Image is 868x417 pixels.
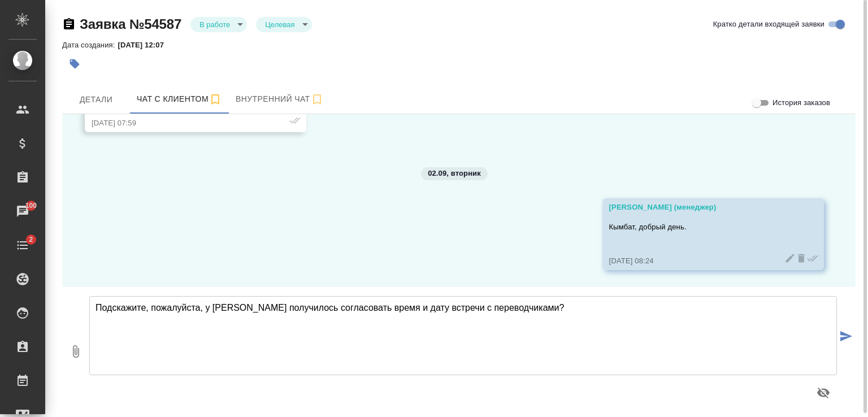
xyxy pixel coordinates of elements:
[209,93,222,106] svg: Подписаться
[772,97,830,108] span: История заказов
[262,20,298,29] button: Целевая
[3,197,42,225] a: 100
[190,17,247,32] div: В работе
[92,118,267,129] div: [DATE] 07:59
[130,85,229,114] button: 77473387813 (Kymbat) - (undefined)
[256,17,311,32] div: В работе
[137,92,222,106] span: Чат с клиентом
[19,200,44,211] span: 100
[62,41,118,49] p: Дата создания:
[609,255,784,267] div: [DATE] 08:24
[196,20,233,29] button: В работе
[69,93,123,107] span: Детали
[810,379,837,406] button: Предпросмотр
[62,51,87,76] button: Добавить тэг
[62,18,76,31] button: Скопировать ссылку
[713,19,824,30] span: Кратко детали входящей заявки
[609,202,784,213] div: [PERSON_NAME] (менеджер)
[118,41,172,49] p: [DATE] 12:07
[80,16,181,32] a: Заявка №54587
[428,168,481,179] p: 02.09, вторник
[609,221,784,233] p: Кымбат, добрый день.
[236,92,324,106] span: Внутренний чат
[22,234,40,245] span: 2
[3,231,42,259] a: 2
[310,93,324,106] svg: Подписаться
